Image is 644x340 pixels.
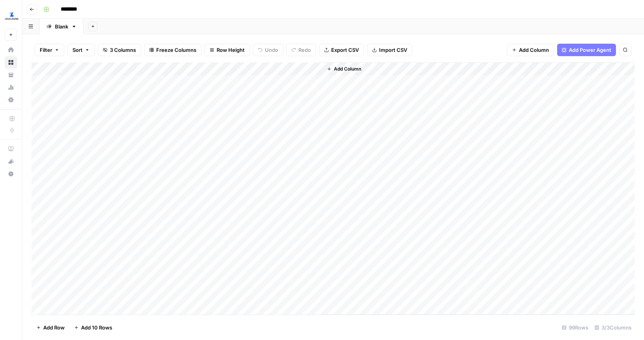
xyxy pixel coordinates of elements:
span: Row Height [217,46,245,54]
button: Export CSV [319,44,364,56]
a: Blank [40,19,83,34]
span: Add Power Agent [569,46,611,54]
button: Workspace: LegalZoom [5,6,17,26]
div: What's new? [5,156,17,167]
div: 99 Rows [559,321,591,334]
span: Sort [72,46,83,54]
button: Filter [35,44,64,56]
button: Redo [286,44,316,56]
span: Freeze Columns [156,46,196,54]
a: Home [5,44,17,56]
span: Add Column [334,66,361,73]
a: Settings [5,94,17,106]
div: Blank [55,23,68,30]
button: Row Height [205,44,250,56]
div: 3/3 Columns [591,321,635,334]
button: What's new? [5,155,17,168]
span: Add 10 Rows [81,324,112,331]
button: Freeze Columns [144,44,201,56]
button: 3 Columns [98,44,141,56]
span: Import CSV [379,46,407,54]
button: Add Power Agent [557,44,616,56]
button: Add Column [324,64,364,74]
a: Your Data [5,69,17,81]
button: Add 10 Rows [69,321,117,334]
span: 3 Columns [110,46,136,54]
img: LegalZoom Logo [5,9,19,23]
button: Sort [67,44,95,56]
span: Add Column [519,46,549,54]
button: Add Row [32,321,69,334]
button: Undo [253,44,283,56]
span: Export CSV [331,46,359,54]
span: Redo [298,46,311,54]
button: Add Column [507,44,554,56]
a: Browse [5,56,17,69]
span: Add Row [43,324,65,331]
button: Help + Support [5,168,17,180]
span: Undo [265,46,278,54]
a: AirOps Academy [5,143,17,155]
a: Usage [5,81,17,94]
span: Filter [40,46,52,54]
button: Import CSV [367,44,412,56]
